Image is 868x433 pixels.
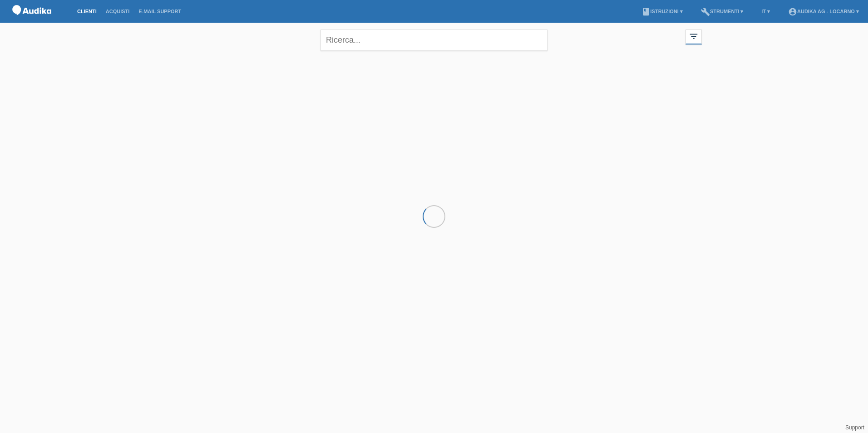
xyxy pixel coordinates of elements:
i: build [701,7,710,16]
a: Clienti [73,9,101,14]
a: E-mail Support [134,9,186,14]
a: buildStrumenti ▾ [696,9,748,14]
i: account_circle [788,7,797,16]
a: Acquisti [101,9,134,14]
i: filter_list [689,31,699,41]
input: Ricerca... [321,30,547,51]
a: Support [845,424,864,431]
a: IT ▾ [757,9,774,14]
a: bookIstruzioni ▾ [637,9,687,14]
a: account_circleAudika AG - Locarno ▾ [784,9,863,14]
a: POS — MF Group [9,18,54,25]
i: book [641,7,651,16]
